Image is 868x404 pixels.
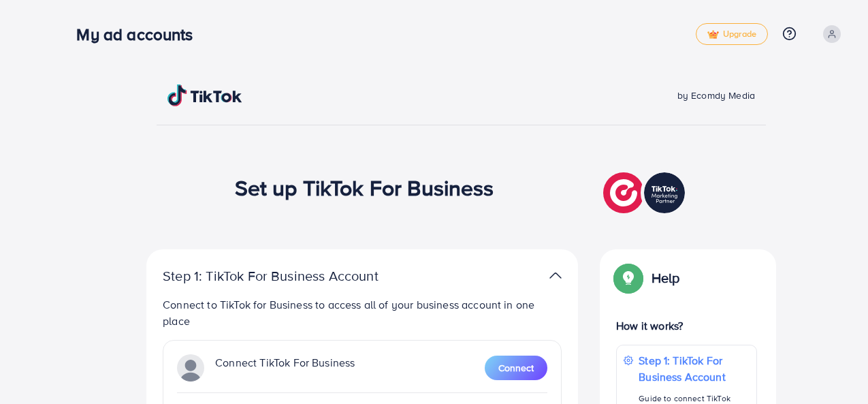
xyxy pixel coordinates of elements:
img: tick [707,30,719,40]
p: How it works? [616,317,757,334]
p: Help [652,270,680,286]
img: TikTok partner [603,169,688,217]
h1: Set up TikTok For Business [235,174,494,200]
p: Connect TikTok For Business [215,354,355,382]
p: Connect to TikTok for Business to access all of your business account in one place [163,296,562,329]
span: Connect [498,361,534,375]
button: Connect [485,356,547,380]
span: Upgrade [707,29,756,40]
span: by Ecomdy Media [677,89,755,102]
p: Step 1: TikTok For Business Account [163,268,421,284]
p: Step 1: TikTok For Business Account [639,352,750,385]
h3: My ad accounts [76,25,204,44]
img: Popup guide [616,266,641,290]
img: TikTok partner [177,354,204,382]
a: tickUpgrade [696,23,768,45]
img: TikTok partner [549,266,562,285]
img: TikTok [167,84,242,106]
